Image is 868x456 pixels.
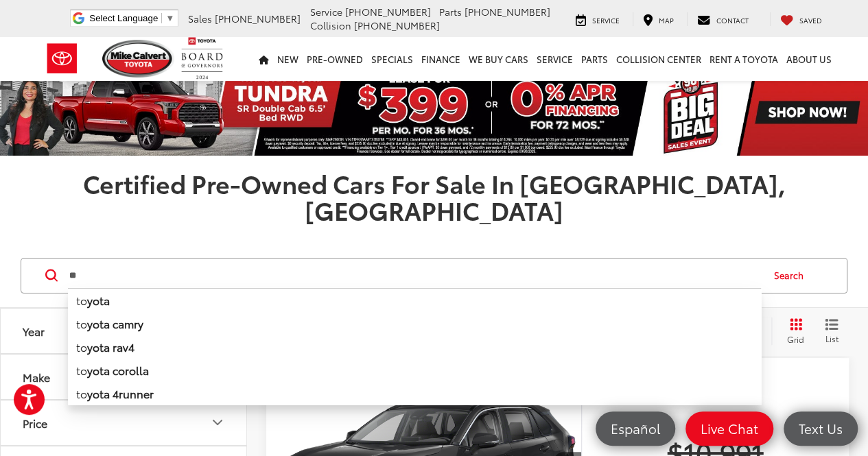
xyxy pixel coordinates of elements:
[685,411,773,446] a: Live Chat
[577,37,612,81] a: Parts
[345,5,431,19] span: [PHONE_NUMBER]
[87,362,149,378] b: yota corolla
[417,37,465,81] a: Finance
[532,37,577,81] a: Service
[814,317,849,345] button: List View
[612,37,705,81] a: Collision Center
[87,385,154,401] b: yota 4runner
[592,15,620,25] span: Service
[303,37,367,81] a: Pre-Owned
[23,324,45,337] div: Year
[68,312,761,335] li: to
[255,37,273,81] a: Home
[87,315,143,331] b: yota camry
[787,333,804,345] span: Grid
[354,19,440,32] span: [PHONE_NUMBER]
[165,13,174,23] span: ▼
[68,288,761,312] li: to
[771,317,814,345] button: Grid View
[68,359,761,382] li: to
[310,19,351,32] span: Collision
[87,339,134,355] b: yota rav4
[161,13,162,23] span: ​
[23,416,47,429] div: Price
[687,12,759,26] a: Contact
[792,420,849,437] span: Text Us
[465,37,532,81] a: WE BUY CARS
[784,411,858,446] a: Text Us
[694,420,765,437] span: Live Chat
[1,355,248,399] button: MakeMake
[215,12,301,25] span: [PHONE_NUMBER]
[633,12,684,26] a: Map
[825,333,838,344] span: List
[799,15,822,25] span: Saved
[1,309,248,353] button: YearYear
[209,414,226,431] div: Price
[188,12,212,25] span: Sales
[23,370,50,383] div: Make
[68,259,761,292] input: Search by Make, Model, or Keyword
[1,400,248,445] button: PricePrice
[705,37,782,81] a: Rent a Toyota
[102,40,175,77] img: Mike Calvert Toyota
[68,382,761,405] li: to
[89,13,174,23] a: Select Language​
[716,15,749,25] span: Contact
[36,36,88,81] img: Toyota
[659,15,674,25] span: Map
[761,259,823,293] button: Search
[68,335,761,359] li: to
[310,5,342,19] span: Service
[604,420,667,437] span: Español
[273,37,303,81] a: New
[87,292,110,308] b: yota
[465,5,550,19] span: [PHONE_NUMBER]
[770,12,832,26] a: My Saved Vehicles
[782,37,836,81] a: About Us
[596,411,675,446] a: Español
[439,5,462,19] span: Parts
[367,37,417,81] a: Specials
[89,13,158,23] span: Select Language
[565,12,630,26] a: Service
